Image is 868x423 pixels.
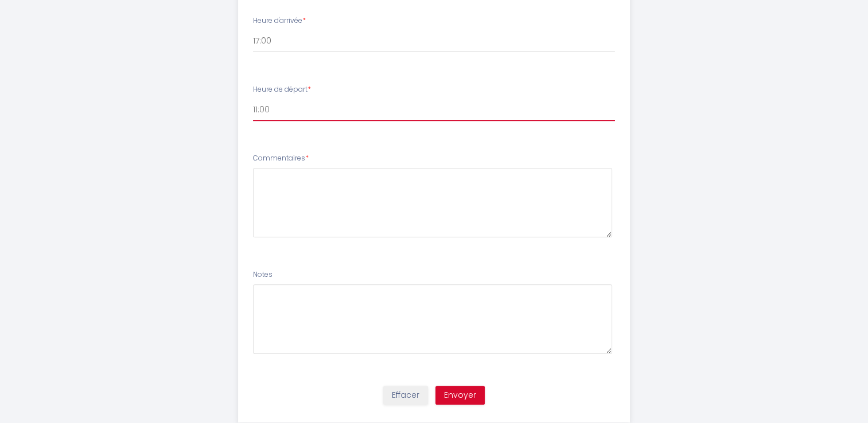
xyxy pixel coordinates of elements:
[253,15,306,26] label: Heure d'arrivée
[383,386,428,405] button: Effacer
[253,84,311,95] label: Heure de départ
[253,153,309,164] label: Commentaires
[435,386,485,405] button: Envoyer
[253,269,273,280] label: Notes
